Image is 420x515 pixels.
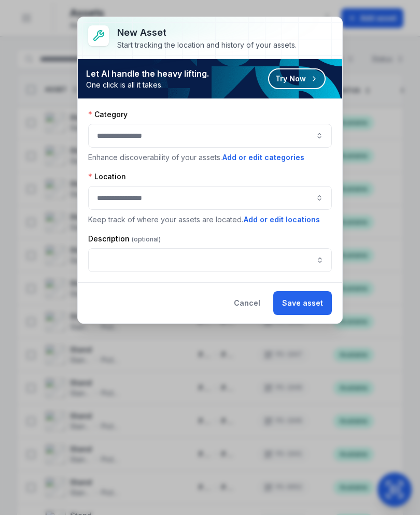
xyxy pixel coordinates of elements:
[88,109,128,120] label: Category
[86,80,209,90] span: One click is all it takes.
[117,25,297,40] h3: New asset
[86,67,209,80] strong: Let AI handle the heavy lifting.
[117,40,297,50] div: Start tracking the location and history of your assets.
[88,171,126,182] label: Location
[88,234,161,244] label: Description
[222,152,305,163] button: Add or edit categories
[88,248,332,272] input: asset-add:description-label
[268,68,326,89] button: Try Now
[243,214,320,225] button: Add or edit locations
[88,214,332,225] p: Keep track of where your assets are located.
[225,291,269,315] button: Cancel
[88,152,332,163] p: Enhance discoverability of your assets.
[273,291,332,315] button: Save asset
